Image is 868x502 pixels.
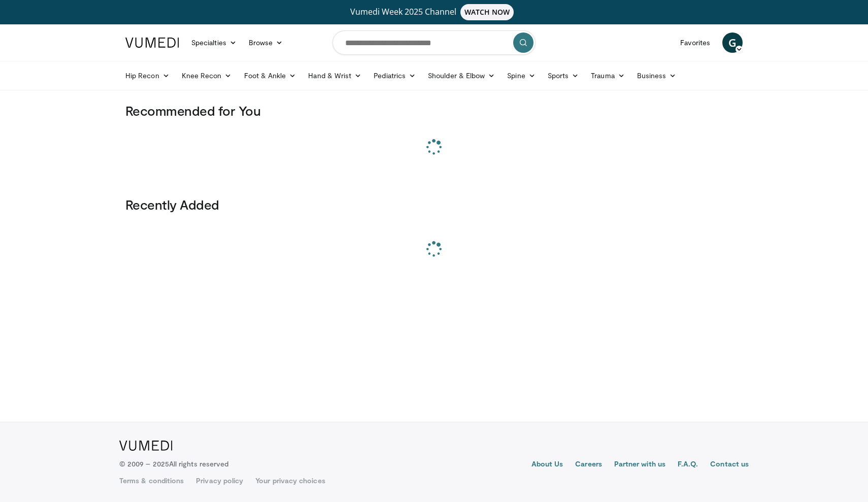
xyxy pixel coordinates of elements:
span: WATCH NOW [460,4,514,20]
a: Partner with us [614,459,665,471]
img: VuMedi Logo [119,441,173,451]
a: Pediatrics [368,65,422,86]
a: F.A.Q. [678,459,698,471]
a: Trauma [585,65,631,86]
a: Knee Recon [176,65,238,86]
img: VuMedi Logo [125,38,179,48]
a: Privacy policy [196,476,243,486]
p: © 2009 – 2025 [119,459,228,469]
a: Careers [575,459,602,471]
h3: Recommended for You [125,103,743,119]
a: Business [631,65,683,86]
a: Vumedi Week 2025 ChannelWATCH NOW [127,4,741,20]
a: Terms & conditions [119,476,184,486]
a: Foot & Ankle [238,65,303,86]
a: Spine [501,65,541,86]
a: Your privacy choices [255,476,325,486]
a: Hip Recon [119,65,176,86]
a: Browse [243,32,289,53]
a: Hand & Wrist [302,65,368,86]
input: Search topics, interventions [332,30,536,55]
a: Sports [542,65,585,86]
a: Favorites [674,32,716,53]
a: Specialties [185,32,243,53]
a: About Us [531,459,563,471]
a: Contact us [710,459,749,471]
a: G [722,32,743,53]
h3: Recently Added [125,196,743,213]
a: Shoulder & Elbow [422,65,501,86]
span: All rights reserved [169,459,228,468]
